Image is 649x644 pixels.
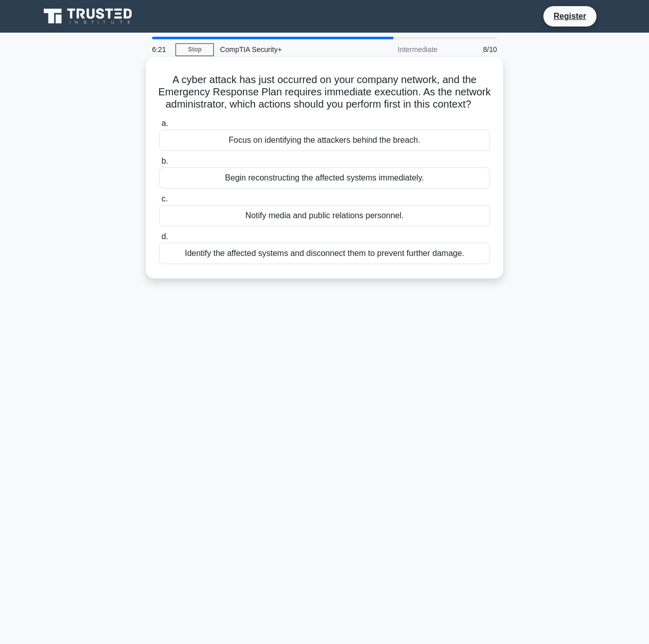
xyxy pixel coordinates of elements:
[159,167,490,189] div: Begin reconstructing the affected systems immediately.
[159,243,490,264] div: Identify the affected systems and disconnect them to prevent further damage.
[214,39,354,60] div: CompTIA Security+
[159,205,490,226] div: Notify media and public relations personnel.
[176,43,214,56] a: Stop
[354,39,443,60] div: Intermediate
[159,130,490,151] div: Focus on identifying the attackers behind the breach.
[443,39,503,60] div: 8/10
[158,73,491,111] h5: A cyber attack has just occurred on your company network, and the Emergency Response Plan require...
[547,10,592,22] a: Register
[146,39,176,60] div: 6:21
[161,157,168,165] span: b.
[161,119,168,127] span: a.
[161,194,167,203] span: c.
[161,232,168,241] span: d.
